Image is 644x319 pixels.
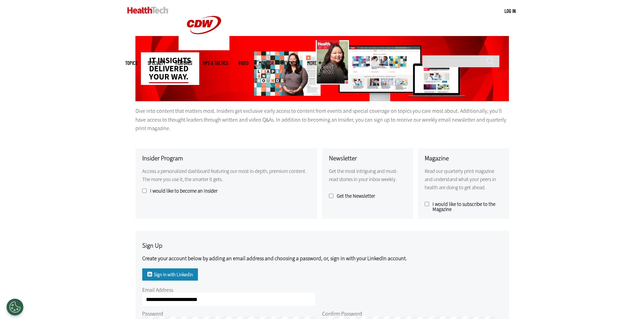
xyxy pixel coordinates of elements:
p: Read our quarterly print magazine and understand what your peers in health are doing to get ahead. [425,167,502,192]
div: User menu [504,7,516,15]
a: Sign in with Linkedin [142,268,198,281]
label: Password [142,310,163,317]
p: Access a personalized dashboard featuring our most in-depth, premium content. The more you use it... [142,167,310,183]
p: Create your account below by adding an email address and choosing a password, or, sign in with yo... [142,254,407,263]
label: I would like to become an Insider [142,189,310,194]
h3: Sign Up [142,243,407,249]
h3: Magazine [425,155,502,162]
a: Features [176,60,192,66]
p: Get the most intriguing and must-read stories in your inbox weekly. [329,167,406,183]
label: Get the Newsletter [329,194,406,199]
a: MonITor [259,60,274,66]
h3: Insider Program [142,155,310,162]
a: Video [238,60,249,66]
a: CDW [179,45,229,52]
span: your way. [149,71,188,83]
h3: Newsletter [329,155,406,162]
p: Dive into content that matters most. Insiders get exclusive early access to content from events a... [135,107,509,133]
span: Specialty [148,60,165,66]
span: More [307,60,321,66]
button: Open Preferences [6,299,23,316]
a: Log in [504,8,516,14]
img: Home [127,7,168,14]
label: I would like to subscribe to the Magazine [425,202,502,212]
div: Cookies Settings [6,299,23,316]
label: Confirm Password [322,310,362,317]
a: Tips & Tactics [202,60,228,66]
a: Events [284,60,297,66]
label: Email Address [142,286,173,294]
span: Topics [125,60,137,66]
